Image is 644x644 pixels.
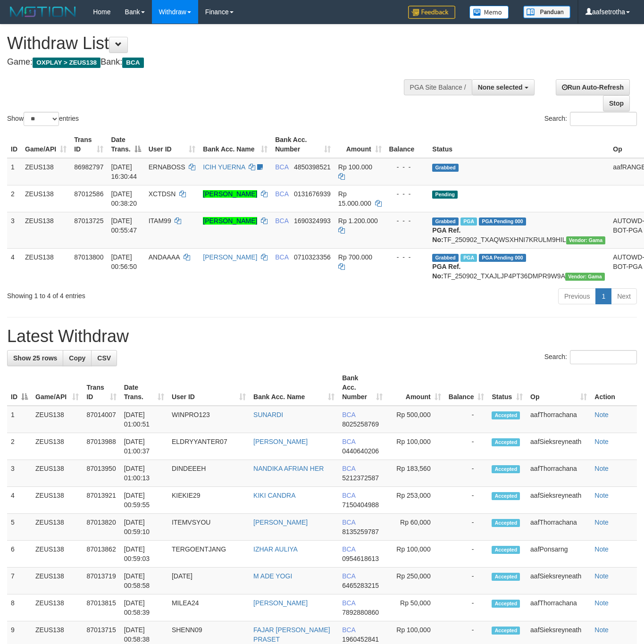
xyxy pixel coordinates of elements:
[570,350,637,364] input: Search:
[594,572,609,580] a: Note
[492,465,520,473] span: Accepted
[21,185,70,212] td: ZEUS138
[404,79,472,95] div: PGA Site Balance /
[63,350,92,366] a: Copy
[7,158,21,185] td: 1
[389,216,425,226] div: - - -
[7,327,637,346] h1: Latest Withdraw
[492,492,520,500] span: Accepted
[460,254,477,262] span: Marked by aafanarl
[120,369,168,406] th: Date Trans.: activate to sort column ascending
[527,460,591,487] td: aafThorrachana
[21,248,70,284] td: ZEUS138
[120,406,168,433] td: [DATE] 01:00:51
[445,406,488,433] td: -
[594,519,609,526] a: Note
[168,541,250,568] td: TERGOENTJANG
[7,350,63,366] a: Show 25 rows
[527,487,591,514] td: aafSieksreyneath
[527,406,591,433] td: aafThorrachana
[91,350,117,366] a: CSV
[120,514,168,541] td: [DATE] 00:59:10
[294,253,331,261] span: Copy 0710323356 to clipboard
[342,555,379,562] span: Copy 0954618613 to clipboard
[7,131,21,158] th: ID
[472,79,535,95] button: None selected
[149,190,176,198] span: XCTDSN
[83,487,120,514] td: 87013921
[203,253,257,261] a: [PERSON_NAME]
[7,112,79,126] label: Show entries
[566,236,606,244] span: Vendor URL: https://trx31.1velocity.biz
[33,58,100,68] span: OXPLAY > ZEUS138
[111,253,137,270] span: [DATE] 00:56:50
[386,541,445,568] td: Rp 100,000
[389,252,425,262] div: - - -
[253,492,295,499] a: KIKI CANDRA
[294,190,331,198] span: Copy 0131676939 to clipboard
[338,217,378,225] span: Rp 1.200.000
[21,158,70,185] td: ZEUS138
[488,369,527,406] th: Status: activate to sort column ascending
[492,600,520,608] span: Accepted
[120,460,168,487] td: [DATE] 01:00:13
[253,545,298,553] a: IZHAR AULIYA
[275,190,288,198] span: BCA
[199,131,271,158] th: Bank Acc. Name: activate to sort column ascending
[7,514,32,541] td: 5
[342,465,355,472] span: BCA
[32,514,83,541] td: ZEUS138
[168,594,250,621] td: MILEA24
[120,541,168,568] td: [DATE] 00:59:03
[445,369,488,406] th: Balance: activate to sort column ascending
[408,6,455,19] img: Feedback.jpg
[7,487,32,514] td: 4
[342,545,355,553] span: BCA
[527,433,591,460] td: aafSieksreyneath
[342,474,379,482] span: Copy 5212372587 to clipboard
[120,568,168,594] td: [DATE] 00:58:58
[342,447,379,455] span: Copy 0440640206 to clipboard
[432,254,459,262] span: Grabbed
[338,163,372,171] span: Rp 100.000
[203,190,257,198] a: [PERSON_NAME]
[432,226,460,243] b: PGA Ref. No:
[97,354,111,362] span: CSV
[294,217,331,225] span: Copy 1690324993 to clipboard
[203,217,257,225] a: [PERSON_NAME]
[32,369,83,406] th: Game/API: activate to sort column ascending
[7,34,420,53] h1: Withdraw List
[120,487,168,514] td: [DATE] 00:59:55
[594,545,609,553] a: Note
[570,112,637,126] input: Search:
[32,433,83,460] td: ZEUS138
[83,568,120,594] td: 87013719
[83,433,120,460] td: 87013988
[24,112,59,126] select: Showentries
[611,288,637,304] a: Next
[111,217,137,234] span: [DATE] 00:55:47
[428,131,609,158] th: Status
[7,5,79,19] img: MOTION_logo.png
[342,501,379,509] span: Copy 7150404988 to clipboard
[342,528,379,535] span: Copy 8135259787 to clipboard
[168,406,250,433] td: WINPRO123
[527,594,591,621] td: aafThorrachana
[70,131,107,158] th: Trans ID: activate to sort column ascending
[523,6,570,18] img: panduan.png
[558,288,596,304] a: Previous
[203,163,245,171] a: ICIH YUERNA
[432,217,459,226] span: Grabbed
[83,541,120,568] td: 87013862
[7,369,32,406] th: ID: activate to sort column descending
[111,190,137,207] span: [DATE] 00:38:20
[69,354,85,362] span: Copy
[492,627,520,635] span: Accepted
[253,411,283,418] a: SUNARDI
[83,406,120,433] td: 87014007
[7,433,32,460] td: 2
[335,131,385,158] th: Amount: activate to sort column ascending
[168,487,250,514] td: KIEKIE29
[7,287,261,301] div: Showing 1 to 4 of 4 entries
[386,594,445,621] td: Rp 50,000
